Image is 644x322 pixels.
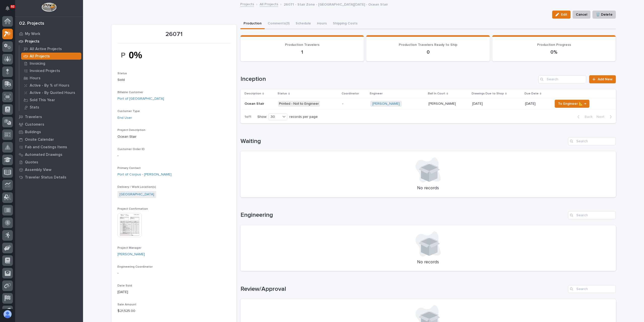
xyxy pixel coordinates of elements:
p: Invoiced Projects [30,69,60,73]
p: Show [257,115,266,119]
p: Sold This Year [30,98,55,102]
a: Invoicing [19,60,83,67]
span: Customer Order ID [117,148,145,151]
a: Sold This Year [19,96,83,103]
p: My Work [25,32,40,36]
p: Assembly View [25,168,51,172]
a: Customers [15,121,83,128]
span: Delivery / Work Location(s) [117,186,156,189]
a: Stats [19,104,83,111]
span: Edit [561,12,567,17]
p: [DATE] [525,102,549,106]
button: Comments (3) [265,19,293,29]
a: End User [117,115,132,121]
p: All Projects [30,54,50,59]
p: 0 [372,49,484,55]
tr: Ocean StairOcean Stair Printed - Not to Engineer-[PERSON_NAME] [PERSON_NAME][PERSON_NAME] [DATE][... [240,98,616,109]
a: All Projects [19,53,83,60]
a: Onsite Calendar [15,136,83,143]
h1: Waiting [240,138,566,145]
p: 1 of 1 [240,111,255,123]
a: Projects [240,1,254,7]
button: 🗑️ Delete [592,11,616,19]
a: [PERSON_NAME] [372,102,400,106]
button: users-avatar [2,309,13,319]
p: Active - By % of Hours [30,83,69,88]
p: Quotes [25,160,38,165]
p: Onsite Calendar [25,137,54,142]
span: Date Sold [117,284,132,287]
p: Hours [30,76,41,81]
p: Travelers [25,115,42,119]
p: No records [247,260,610,265]
p: Ocean Stair [117,134,230,139]
span: Production Travelers Ready to Ship [399,43,457,47]
span: Project Confirmation [117,207,148,210]
p: 26071 [117,31,230,38]
button: To Engineer 📐 → [555,100,589,108]
p: Traveler Status Details [25,175,66,180]
div: 30 [269,114,281,120]
a: Traveler Status Details [15,173,83,181]
button: Notifications [2,3,13,14]
a: [GEOGRAPHIC_DATA] [119,192,154,197]
div: Printed - Not to Engineer [278,101,320,107]
span: Status [117,72,127,75]
p: - [342,102,367,106]
img: D860U30wte7g5RIfnQbBAIJQ5nkSLwCj0TbaJawpXAE [117,46,155,64]
span: Cancel [576,12,587,18]
span: Next [596,115,608,119]
button: Production [240,19,265,29]
a: Automated Drawings [15,151,83,158]
span: Primary Contact [117,167,141,170]
a: My Work [15,30,83,38]
span: Engineering Coordinator [117,265,153,268]
span: Project Manager [117,246,141,249]
a: Port of Corpus - [PERSON_NAME] [117,172,172,177]
button: Back [573,115,594,119]
span: To Engineer 📐 → [558,101,586,107]
button: Hours [314,19,330,29]
a: Active - By % of Hours [19,82,83,89]
h1: Engineering [240,211,566,219]
p: Invoicing [30,61,45,66]
input: Search [538,75,586,83]
p: Drawings Due to Shop [472,91,504,96]
img: Workspace Logo [42,3,56,12]
a: Hours [19,75,83,82]
span: Customer Type [117,110,140,113]
p: records per page [289,115,318,119]
button: Schedule [293,19,314,29]
a: Active - By Quoted Hours [19,89,83,96]
p: No records [247,186,610,191]
p: [DATE] [117,290,230,295]
p: Ocean Stair [245,101,265,106]
div: 02. Projects [19,21,44,26]
p: 0% [498,49,610,55]
p: Coordinator [342,91,359,96]
p: All Active Projects [30,47,62,51]
p: Engineer [370,91,383,96]
p: Stats [30,105,39,110]
p: Fab and Coatings Items [25,145,67,150]
span: Add New [598,78,613,81]
a: Buildings [15,128,83,136]
input: Search [568,137,616,145]
span: Back [582,115,592,119]
p: - [117,153,230,158]
p: Description [245,91,261,96]
input: Search [568,285,616,293]
h1: Inception [240,76,537,83]
a: Travelers [15,113,83,121]
a: Assembly View [15,166,83,173]
p: Ball In Court [428,91,445,96]
a: Projects [15,38,83,45]
input: Search [568,211,616,219]
p: Buildings [25,130,41,134]
div: Notifications92 [6,6,13,14]
p: Projects [25,39,39,44]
